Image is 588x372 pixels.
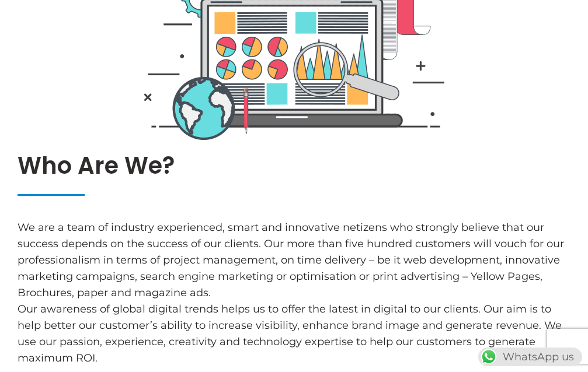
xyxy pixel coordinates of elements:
[18,301,570,366] p: Our awareness of global digital trends helps us to offer the latest in digital to our clients. Ou...
[479,348,498,366] img: WhatsApp
[478,350,582,363] a: WhatsAppWhatsApp us
[478,348,582,366] div: WhatsApp us
[18,219,570,301] p: We are a team of industry experienced, smart and innovative netizens who strongly believe that ou...
[18,152,570,180] h2: Who Are We?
